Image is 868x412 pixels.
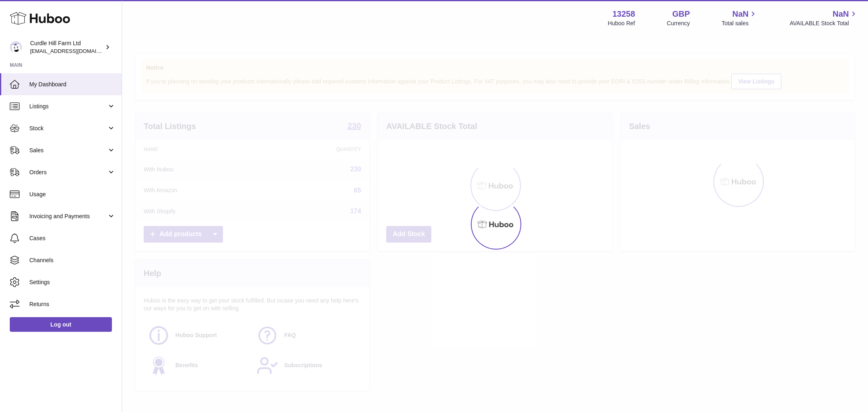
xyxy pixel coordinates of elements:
a: NaN AVAILABLE Stock Total [789,9,858,27]
span: Returns [29,300,116,308]
span: Sales [29,147,107,154]
strong: 13258 [612,9,635,20]
span: [EMAIL_ADDRESS][DOMAIN_NAME] [30,48,120,54]
a: Log out [10,317,112,332]
span: Listings [29,103,107,110]
span: Channels [29,256,116,264]
strong: GBP [672,9,690,20]
span: NaN [833,9,849,20]
span: Stock [29,125,107,132]
span: Settings [29,278,116,286]
div: Huboo Ref [608,20,635,27]
span: Usage [29,191,116,198]
span: Cases [29,234,116,242]
span: Invoicing and Payments [29,213,107,220]
span: Orders [29,169,107,176]
div: Currency [667,20,690,27]
span: My Dashboard [29,81,116,88]
span: Total sales [722,20,758,27]
img: internalAdmin-13258@internal.huboo.com [10,41,22,53]
a: NaN Total sales [722,9,758,27]
span: AVAILABLE Stock Total [789,20,858,27]
div: Curdle Hill Farm Ltd [30,39,103,55]
span: NaN [732,9,748,20]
